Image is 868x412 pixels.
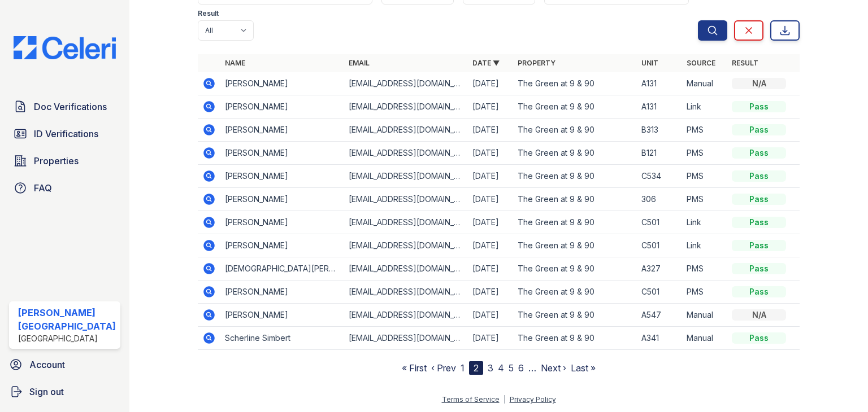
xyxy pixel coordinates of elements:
[513,95,637,119] td: The Green at 9 & 90
[732,309,786,321] div: N/A
[732,147,786,159] div: Pass
[468,304,513,327] td: [DATE]
[468,234,513,257] td: [DATE]
[468,257,513,280] td: [DATE]
[682,95,727,119] td: Link
[637,327,682,350] td: A341
[732,217,786,228] div: Pass
[637,304,682,327] td: A547
[34,127,98,141] span: ID Verifications
[468,280,513,304] td: [DATE]
[504,395,506,404] div: |
[468,72,513,95] td: [DATE]
[513,280,637,304] td: The Green at 9 & 90
[732,78,786,89] div: N/A
[682,280,727,304] td: PMS
[468,119,513,142] td: [DATE]
[488,362,493,374] a: 3
[637,72,682,95] td: A131
[220,72,344,95] td: [PERSON_NAME]
[468,327,513,350] td: [DATE]
[541,362,566,374] a: Next ›
[682,304,727,327] td: Manual
[732,59,758,67] a: Result
[509,362,514,374] a: 5
[682,257,727,280] td: PMS
[513,188,637,211] td: The Green at 9 & 90
[18,306,116,333] div: [PERSON_NAME][GEOGRAPHIC_DATA]
[220,95,344,119] td: [PERSON_NAME]
[637,211,682,234] td: C501
[9,122,120,145] a: ID Verifications
[198,9,219,18] label: Result
[5,353,125,376] a: Account
[431,362,456,374] a: ‹ Prev
[571,362,596,374] a: Last »
[442,395,500,404] a: Terms of Service
[29,385,64,398] span: Sign out
[637,257,682,280] td: A327
[468,188,513,211] td: [DATE]
[513,72,637,95] td: The Green at 9 & 90
[513,165,637,188] td: The Green at 9 & 90
[9,177,120,199] a: FAQ
[5,36,125,59] img: CE_Logo_Blue-a8612792a0a2168367f1c8372b55b34899dd931a85d93a1a3d3e32e68fde9ad4.png
[468,165,513,188] td: [DATE]
[34,154,79,168] span: Properties
[513,304,637,327] td: The Green at 9 & 90
[461,362,465,374] a: 1
[344,72,468,95] td: [EMAIL_ADDRESS][DOMAIN_NAME]
[220,188,344,211] td: [PERSON_NAME]
[637,165,682,188] td: C534
[682,165,727,188] td: PMS
[518,59,555,67] a: Property
[344,304,468,327] td: [EMAIL_ADDRESS][DOMAIN_NAME]
[513,257,637,280] td: The Green at 9 & 90
[402,362,427,374] a: « First
[344,142,468,165] td: [EMAIL_ADDRESS][DOMAIN_NAME]
[344,165,468,188] td: [EMAIL_ADDRESS][DOMAIN_NAME]
[5,380,125,403] a: Sign out
[34,100,107,113] span: Doc Verifications
[9,150,120,172] a: Properties
[513,234,637,257] td: The Green at 9 & 90
[344,280,468,304] td: [EMAIL_ADDRESS][DOMAIN_NAME]
[344,211,468,234] td: [EMAIL_ADDRESS][DOMAIN_NAME]
[513,142,637,165] td: The Green at 9 & 90
[220,119,344,142] td: [PERSON_NAME]
[344,95,468,119] td: [EMAIL_ADDRESS][DOMAIN_NAME]
[344,119,468,142] td: [EMAIL_ADDRESS][DOMAIN_NAME]
[513,211,637,234] td: The Green at 9 & 90
[513,119,637,142] td: The Green at 9 & 90
[732,263,786,274] div: Pass
[513,327,637,350] td: The Green at 9 & 90
[468,95,513,119] td: [DATE]
[682,119,727,142] td: PMS
[220,234,344,257] td: [PERSON_NAME]
[732,240,786,251] div: Pass
[732,332,786,344] div: Pass
[682,188,727,211] td: PMS
[344,257,468,280] td: [EMAIL_ADDRESS][DOMAIN_NAME]
[682,142,727,165] td: PMS
[220,165,344,188] td: [PERSON_NAME]
[344,327,468,350] td: [EMAIL_ADDRESS][DOMAIN_NAME]
[344,188,468,211] td: [EMAIL_ADDRESS][DOMAIN_NAME]
[641,59,658,67] a: Unit
[220,327,344,350] td: Scherline Simbert
[220,280,344,304] td: [PERSON_NAME]
[637,280,682,304] td: C501
[637,142,682,165] td: B121
[9,95,120,118] a: Doc Verifications
[732,286,786,297] div: Pass
[220,304,344,327] td: [PERSON_NAME]
[518,362,524,374] a: 6
[472,59,500,67] a: Date ▼
[637,188,682,211] td: 306
[349,59,370,67] a: Email
[29,358,65,371] span: Account
[18,333,116,344] div: [GEOGRAPHIC_DATA]
[682,327,727,350] td: Manual
[344,234,468,257] td: [EMAIL_ADDRESS][DOMAIN_NAME]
